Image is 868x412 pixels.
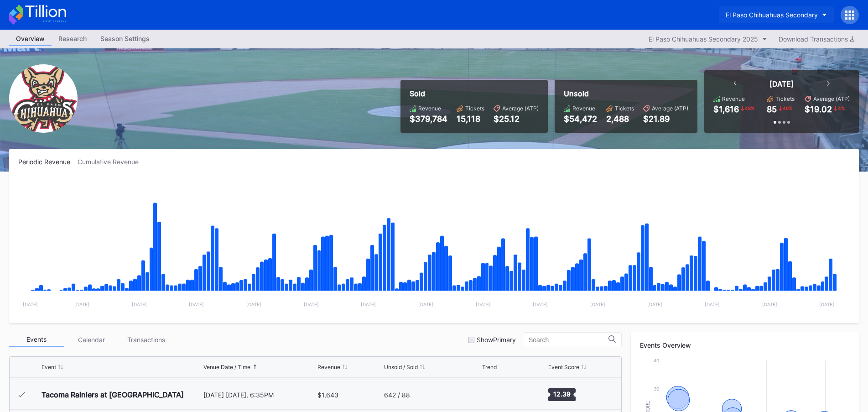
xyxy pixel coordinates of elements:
div: Research [52,32,94,45]
div: Season Settings [94,32,156,45]
div: Periodic Revenue [18,158,78,166]
text: [DATE] [705,302,720,307]
div: 48 % [744,104,755,112]
div: [DATE] [769,79,794,89]
div: Average (ATP) [813,95,850,102]
text: 40 [654,358,659,363]
div: $379,784 [410,114,447,124]
svg: Chart title [482,383,509,406]
img: El_Paso_Chihuahuas_Secondary.png [9,64,78,133]
div: Events Overview [640,341,850,349]
div: 4 % [837,104,846,112]
div: $21.89 [643,114,688,124]
div: Download Transactions [779,35,854,43]
button: Download Transactions [774,33,859,45]
div: Average (ATP) [652,105,688,112]
div: $25.12 [494,114,539,124]
div: 85 [767,104,777,114]
div: Cumulative Revenue [78,158,146,166]
div: Events [9,333,64,347]
div: Revenue [418,105,441,112]
div: Revenue [722,95,745,102]
div: 15,118 [457,114,484,124]
div: Tacoma Rainiers at [GEOGRAPHIC_DATA] [42,390,184,399]
div: Tickets [465,105,484,112]
div: Event Score [548,364,579,370]
div: Trend [482,364,497,370]
text: 12.39 [553,390,571,398]
text: [DATE] [23,302,38,307]
text: [DATE] [132,302,147,307]
div: Venue Date / Time [203,364,250,370]
text: [DATE] [819,302,834,307]
div: $1,643 [317,391,338,399]
div: $1,616 [713,104,739,114]
text: [DATE] [647,302,662,307]
text: [DATE] [304,302,319,307]
div: Event [42,364,56,370]
a: Overview [9,32,52,46]
text: [DATE] [762,302,777,307]
div: Tickets [615,105,634,112]
div: Transactions [119,333,173,347]
text: 30 [654,386,659,391]
div: Show Primary [477,336,516,344]
div: 46 % [782,104,793,112]
div: Unsold [564,89,688,98]
div: Unsold / Sold [384,364,418,370]
div: Calendar [64,333,119,347]
div: Revenue [317,364,340,370]
text: [DATE] [418,302,433,307]
button: El Paso Chihuahuas Secondary 2025 [644,33,772,45]
text: [DATE] [74,302,89,307]
input: Search [529,336,608,344]
button: El Paso Chihuahuas Secondary [719,6,834,23]
div: Tickets [775,95,795,102]
div: $54,472 [564,114,597,124]
a: Research [52,32,94,46]
text: [DATE] [246,302,261,307]
div: Sold [410,89,539,98]
text: [DATE] [590,302,605,307]
div: Revenue [572,105,595,112]
a: Season Settings [94,32,156,46]
text: [DATE] [533,302,548,307]
div: El Paso Chihuahuas Secondary 2025 [649,35,758,43]
div: 642 / 88 [384,391,410,399]
div: Average (ATP) [502,105,539,112]
div: 2,488 [606,114,634,124]
text: [DATE] [189,302,204,307]
div: [DATE] [DATE], 6:35PM [203,391,315,399]
text: [DATE] [361,302,376,307]
div: El Paso Chihuahuas Secondary [726,11,818,19]
text: [DATE] [476,302,491,307]
div: $19.02 [805,104,832,114]
svg: Chart title [18,177,850,314]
